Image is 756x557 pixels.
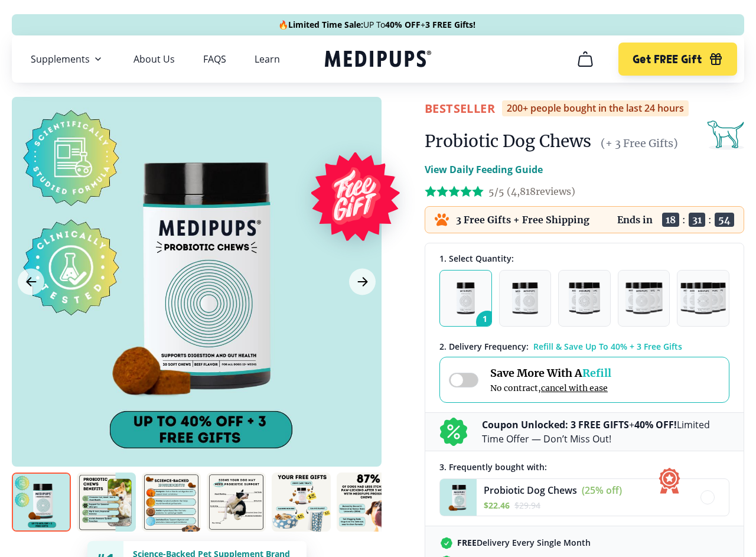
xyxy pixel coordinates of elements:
span: BestSeller [425,100,495,116]
a: Learn [255,53,280,65]
span: 3 . Frequently bought with: [439,461,547,473]
img: Pack of 5 - Natural Dog Supplements [680,282,726,314]
span: Delivery Every Single Month [457,537,591,548]
span: Probiotic Dog Chews [484,484,577,497]
span: 54 [715,213,734,227]
button: Previous Image [18,269,44,295]
a: FAQS [203,53,226,65]
span: (+ 3 Free Gifts) [601,136,678,150]
button: Get FREE Gift [618,43,737,76]
img: Probiotic Dog Chews | Natural Dog Supplements [12,473,71,532]
button: Next Image [349,269,376,295]
img: Pack of 1 - Natural Dog Supplements [457,282,475,314]
p: + Limited Time Offer — Don’t Miss Out! [482,418,729,446]
a: Medipups [325,48,431,72]
span: 31 [689,213,705,227]
span: cancel with ease [541,383,608,393]
span: $ 22.46 [484,500,510,511]
p: Ends in [617,214,653,226]
span: Get FREE Gift [633,53,702,66]
img: Probiotic Dog Chews | Natural Dog Supplements [207,473,266,532]
span: 5/5 ( 4,818 reviews) [488,185,575,197]
p: View Daily Feeding Guide [425,162,543,177]
span: : [708,214,712,226]
div: 1. Select Quantity: [439,253,729,264]
img: Probiotic Dog Chews | Natural Dog Supplements [337,473,396,532]
span: 18 [662,213,679,227]
a: About Us [133,53,175,65]
h1: Probiotic Dog Chews [425,131,591,152]
b: 40% OFF! [634,418,677,431]
span: Save More With A [490,366,611,380]
span: 🔥 UP To + [278,19,475,31]
button: Supplements [31,52,105,66]
span: (25% off) [582,484,622,497]
img: Probiotic Dog Chews | Natural Dog Supplements [142,473,201,532]
span: $ 29.94 [514,500,540,511]
div: 200+ people bought in the last 24 hours [502,100,689,116]
span: 2 . Delivery Frequency: [439,341,529,352]
b: Coupon Unlocked: 3 FREE GIFTS [482,418,629,431]
img: Probiotic Dog Chews | Natural Dog Supplements [77,473,136,532]
img: Probiotic Dog Chews | Natural Dog Supplements [272,473,331,532]
img: Probiotic Dog Chews - Medipups [440,479,477,516]
img: Pack of 4 - Natural Dog Supplements [625,282,663,314]
span: Refill [582,366,611,380]
strong: FREE [457,537,477,548]
button: cart [571,45,599,73]
button: 1 [439,270,492,327]
span: : [682,214,686,226]
span: Supplements [31,53,90,65]
p: 3 Free Gifts + Free Shipping [456,214,589,226]
span: Refill & Save Up To 40% + 3 Free Gifts [533,341,682,352]
span: 1 [476,311,498,333]
img: Pack of 3 - Natural Dog Supplements [569,282,601,314]
img: Pack of 2 - Natural Dog Supplements [512,282,538,314]
span: No contract, [490,383,611,393]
